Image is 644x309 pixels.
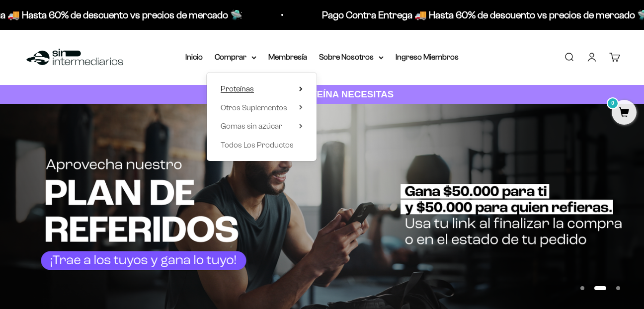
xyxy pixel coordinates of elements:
span: Otros Suplementos [221,103,287,112]
span: Proteínas [221,84,254,93]
summary: Otros Suplementos [221,101,303,114]
span: Todos Los Productos [221,141,294,149]
summary: Sobre Nosotros [319,51,384,64]
mark: 0 [607,97,619,109]
summary: Proteínas [221,82,303,95]
span: Gomas sin azúcar [221,122,282,130]
a: Ingreso Miembros [396,53,459,61]
a: 0 [612,108,637,119]
a: Todos Los Productos [221,139,303,152]
a: Membresía [268,53,307,61]
summary: Comprar [215,51,256,64]
a: Inicio [185,53,203,61]
strong: CUANTA PROTEÍNA NECESITAS [250,89,394,99]
summary: Gomas sin azúcar [221,120,303,133]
